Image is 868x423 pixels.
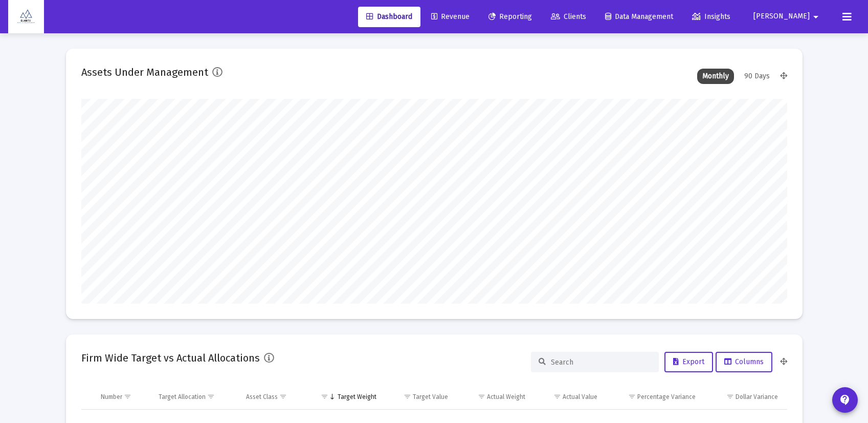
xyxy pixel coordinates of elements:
[736,393,778,401] div: Dollar Variance
[726,393,734,400] span: Show filter options for column 'Dollar Variance'
[488,12,532,21] span: Reporting
[716,352,772,372] button: Columns
[124,393,131,400] span: Show filter options for column 'Number'
[628,393,636,400] span: Show filter options for column 'Percentage Variance'
[16,7,36,27] img: Dashboard
[366,12,412,21] span: Dashboard
[724,357,764,366] span: Columns
[605,12,673,21] span: Data Management
[664,352,713,372] button: Export
[307,385,384,409] td: Column Target Weight
[455,385,532,409] td: Column Actual Weight
[673,357,704,366] span: Export
[94,385,152,409] td: Column Number
[480,7,540,27] a: Reporting
[478,393,485,400] span: Show filter options for column 'Actual Weight'
[413,393,448,401] div: Target Value
[839,394,851,406] mat-icon: contact_support
[543,7,594,27] a: Clients
[431,12,470,21] span: Revenue
[753,12,810,21] span: [PERSON_NAME]
[81,350,260,366] h2: Firm Wide Target vs Actual Allocations
[321,393,328,400] span: Show filter options for column 'Target Weight'
[151,385,239,409] td: Column Target Allocation
[487,393,525,401] div: Actual Weight
[637,393,696,401] div: Percentage Variance
[703,385,787,409] td: Column Dollar Variance
[384,385,456,409] td: Column Target Value
[563,393,597,401] div: Actual Value
[81,64,208,80] h2: Assets Under Management
[597,7,681,27] a: Data Management
[101,393,122,401] div: Number
[338,393,376,401] div: Target Weight
[741,6,834,27] button: [PERSON_NAME]
[423,7,478,27] a: Revenue
[684,7,739,27] a: Insights
[553,393,561,400] span: Show filter options for column 'Actual Value'
[739,69,775,84] div: 90 Days
[605,385,703,409] td: Column Percentage Variance
[239,385,307,409] td: Column Asset Class
[246,393,278,401] div: Asset Class
[532,385,605,409] td: Column Actual Value
[404,393,411,400] span: Show filter options for column 'Target Value'
[551,12,586,21] span: Clients
[697,69,734,84] div: Monthly
[692,12,730,21] span: Insights
[279,393,287,400] span: Show filter options for column 'Asset Class'
[207,393,215,400] span: Show filter options for column 'Target Allocation'
[159,393,206,401] div: Target Allocation
[810,7,822,27] mat-icon: arrow_drop_down
[358,7,420,27] a: Dashboard
[551,358,651,367] input: Search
